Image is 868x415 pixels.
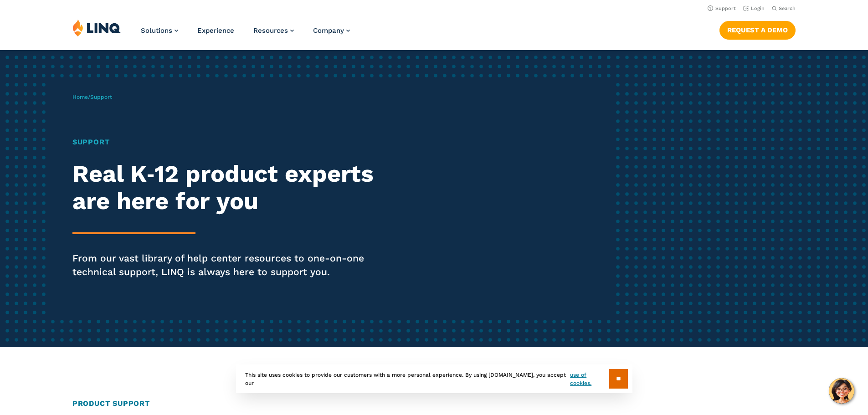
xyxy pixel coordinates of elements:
[313,26,344,35] span: Company
[313,26,350,35] a: Company
[253,26,288,35] span: Resources
[719,19,796,39] nav: Button Navigation
[141,26,172,35] span: Solutions
[141,19,350,49] nav: Primary Navigation
[570,371,609,387] a: use of cookies.
[236,364,632,393] div: This site uses cookies to provide our customers with a more personal experience. By using [DOMAIN...
[72,19,121,36] img: LINQ | K‑12 Software
[197,26,234,35] a: Experience
[708,5,736,11] a: Support
[141,26,178,35] a: Solutions
[719,21,796,39] a: Request a Demo
[253,26,294,35] a: Resources
[72,251,407,279] p: From our vast library of help center resources to one-on-one technical support, LINQ is always he...
[779,5,796,11] span: Search
[72,160,407,215] h2: Real K‑12 product experts are here for you
[829,378,854,404] button: Hello, have a question? Let’s chat.
[72,94,88,100] a: Home
[72,137,407,148] h1: Support
[90,94,112,100] span: Support
[743,5,765,11] a: Login
[72,94,112,100] span: /
[772,5,796,12] button: Open Search Bar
